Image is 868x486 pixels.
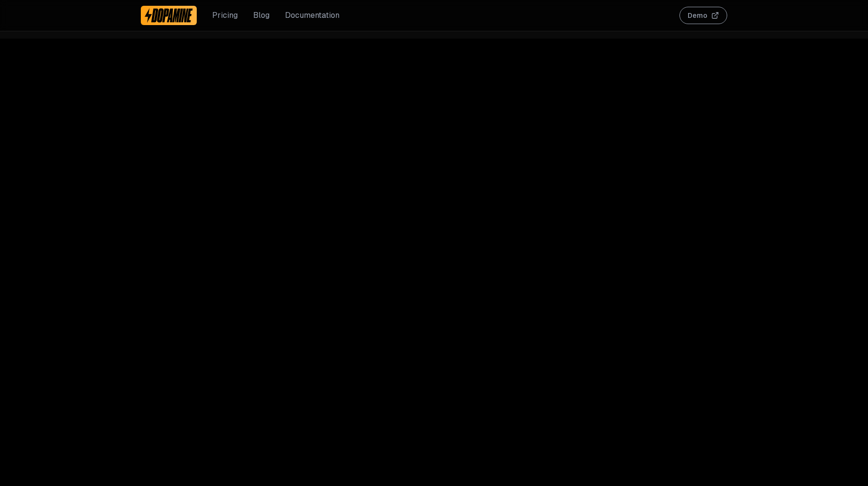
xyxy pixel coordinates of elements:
[141,6,197,25] a: Dopamine
[145,8,193,23] img: Dopamine
[253,10,270,21] a: Blog
[212,10,238,21] a: Pricing
[285,10,339,21] a: Documentation
[679,7,727,24] button: Demo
